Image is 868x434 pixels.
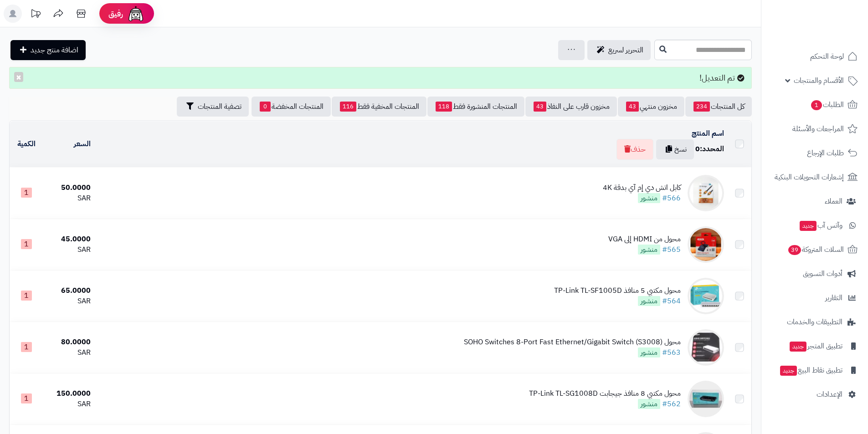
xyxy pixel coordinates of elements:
[656,139,694,159] button: نسخ
[332,97,426,117] a: المنتجات المخفية فقط116
[47,296,91,306] div: SAR
[21,291,32,301] span: 1
[688,175,724,211] img: كابل اتش دي إم آي بدقة 4K
[554,286,681,296] div: محول مكتبي 5 منافذ TP-Link TL-SF1005D
[427,97,524,117] a: المنتجات المنشورة فقط118
[24,5,47,25] a: تحديثات المنصة
[529,388,681,399] div: محول مكتبي 8 منافذ جيجابت TP-Link TL-SG1008D
[685,97,752,117] a: كل المنتجات234
[792,123,844,135] span: المراجعات والأسئلة
[807,147,844,159] span: طلبات الإرجاع
[779,364,842,377] span: تطبيق نقاط البيع
[825,195,842,208] span: العملاء
[767,383,863,405] a: الإعدادات
[767,239,863,260] a: السلات المتروكة39
[800,221,817,231] span: جديد
[810,98,844,111] span: الطلبات
[638,245,660,255] span: منشور
[767,335,863,357] a: تطبيق المتجرجديد
[767,263,863,285] a: أدوات التسويق
[340,102,356,112] span: 116
[14,72,23,82] button: ×
[638,399,660,409] span: منشور
[688,329,724,366] img: محول SOHO Switches 8-Port Fast Ethernet/Gigabit Switch (S3008)
[662,398,681,409] a: #562
[608,234,681,245] div: محول من HDMI إلى VGA
[608,45,643,56] span: التحرير لسريع
[662,347,681,358] a: #563
[794,74,844,87] span: الأقسام والمنتجات
[688,226,724,263] img: محول من HDMI إلى VGA
[695,143,700,154] span: 0
[47,183,91,193] div: 50.0000
[47,337,91,347] div: 80.0000
[695,144,724,154] div: المحدد:
[767,94,863,116] a: الطلبات1
[603,183,681,193] div: كابل اتش دي إم آي بدقة 4K
[47,245,91,255] div: SAR
[252,97,331,117] a: المنتجات المخفضة0
[10,40,86,60] a: اضافة منتج جديد
[767,214,863,236] a: وآتس آبجديد
[260,102,271,112] span: 0
[789,340,842,352] span: تطبيق المتجر
[534,102,546,112] span: 43
[21,342,32,352] span: 1
[775,171,844,184] span: إشعارات التحويلات البنكية
[638,347,660,357] span: منشور
[47,234,91,245] div: 45.0000
[587,40,651,60] a: التحرير لسريع
[626,102,639,112] span: 43
[767,287,863,309] a: التقارير
[662,244,681,255] a: #565
[688,381,724,417] img: محول مكتبي 8 منافذ جيجابت TP-Link TL-SG1008D
[767,46,863,67] a: لوحة التحكم
[693,102,710,112] span: 234
[767,118,863,140] a: المراجعات والأسئلة
[799,219,842,232] span: وآتس آب
[803,267,842,280] span: أدوات التسويق
[790,342,806,352] span: جديد
[767,359,863,381] a: تطبيق نقاط البيعجديد
[9,67,752,89] div: تم التعديل!
[780,366,797,376] span: جديد
[817,388,842,401] span: الإعدادات
[767,190,863,212] a: العملاء
[74,138,91,149] a: السعر
[47,193,91,204] div: SAR
[47,399,91,409] div: SAR
[618,97,684,117] a: مخزون منتهي43
[21,239,32,249] span: 1
[767,311,863,333] a: التطبيقات والخدمات
[767,166,863,188] a: إشعارات التحويلات البنكية
[638,193,660,203] span: منشور
[177,97,249,117] button: تصفية المنتجات
[616,139,653,160] button: حذف
[662,193,681,204] a: #566
[788,245,801,255] span: 39
[811,100,822,110] span: 1
[21,393,32,403] span: 1
[692,128,724,139] a: اسم المنتج
[127,5,145,23] img: ai-face.png
[825,291,842,304] span: التقارير
[198,101,241,112] span: تصفية المنتجات
[47,286,91,296] div: 65.0000
[464,337,681,347] div: محول SOHO Switches 8-Port Fast Ethernet/Gigabit Switch (S3008)
[21,188,32,198] span: 1
[108,8,123,19] span: رفيق
[47,347,91,358] div: SAR
[17,138,36,149] a: الكمية
[662,296,681,306] a: #564
[767,142,863,164] a: طلبات الإرجاع
[47,388,91,399] div: 150.0000
[638,296,660,306] span: منشور
[787,243,844,256] span: السلات المتروكة
[688,278,724,314] img: محول مكتبي 5 منافذ TP-Link TL-SF1005D
[787,316,842,328] span: التطبيقات والخدمات
[810,50,844,63] span: لوحة التحكم
[31,45,78,56] span: اضافة منتج جديد
[436,102,452,112] span: 118
[525,97,617,117] a: مخزون قارب على النفاذ43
